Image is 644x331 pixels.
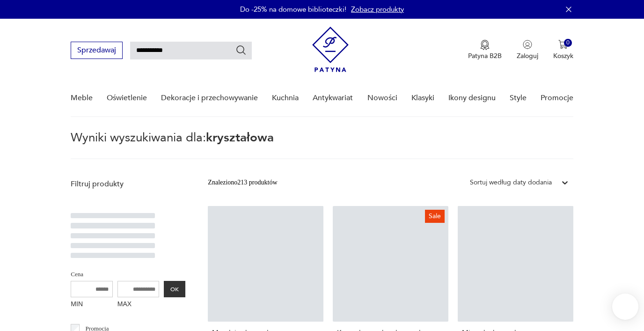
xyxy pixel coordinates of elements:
[523,40,532,49] img: Ikonka użytkownika
[208,177,277,188] div: Znaleziono 213 produktów
[312,27,349,72] img: Patyna - sklep z meblami i dekoracjami vintage
[367,80,397,116] a: Nowości
[470,177,552,188] div: Sortuj według daty dodania
[541,80,573,116] a: Promocje
[411,80,434,116] a: Klasyki
[448,80,496,116] a: Ikony designu
[206,129,274,146] span: kryształowa
[240,5,346,14] p: Do -25% na domowe biblioteczki!
[351,5,404,14] a: Zobacz produkty
[517,51,538,60] p: Zaloguj
[117,297,160,312] label: MAX
[517,40,538,60] button: Zaloguj
[71,179,185,189] p: Filtruj produkty
[235,44,247,56] button: Szukaj
[272,80,299,116] a: Kuchnia
[107,80,147,116] a: Oświetlenie
[164,281,185,297] button: OK
[480,40,490,50] img: Ikona medalu
[553,40,573,60] button: 0Koszyk
[612,294,638,320] iframe: Smartsupp widget button
[71,269,185,280] p: Cena
[71,132,573,159] p: Wyniki wyszukiwania dla:
[161,80,258,116] a: Dekoracje i przechowywanie
[468,40,502,60] a: Ikona medaluPatyna B2B
[558,40,568,49] img: Ikona koszyka
[553,51,573,60] p: Koszyk
[71,42,123,59] button: Sprzedawaj
[468,51,502,60] p: Patyna B2B
[564,39,572,47] div: 0
[313,80,353,116] a: Antykwariat
[71,80,93,116] a: Meble
[510,80,527,116] a: Style
[71,48,123,54] a: Sprzedawaj
[468,40,502,60] button: Patyna B2B
[71,297,113,312] label: MIN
